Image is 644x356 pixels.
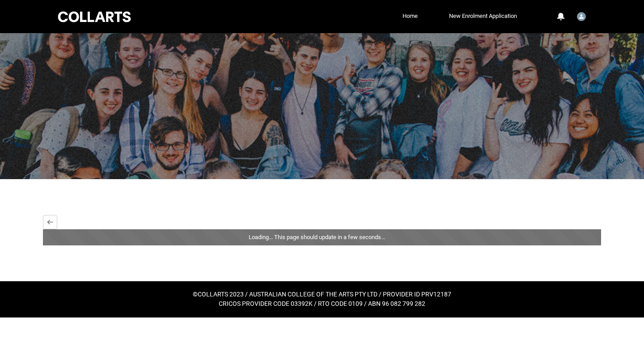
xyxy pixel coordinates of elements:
div: Loading... This page should update in a few seconds... [43,229,601,245]
img: Student.amarsh.20253267 [577,12,586,21]
button: Back [43,215,57,229]
a: Home [400,9,420,23]
button: User Profile Student.amarsh.20253267 [575,9,588,23]
a: New Enrolment Application [447,9,519,23]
